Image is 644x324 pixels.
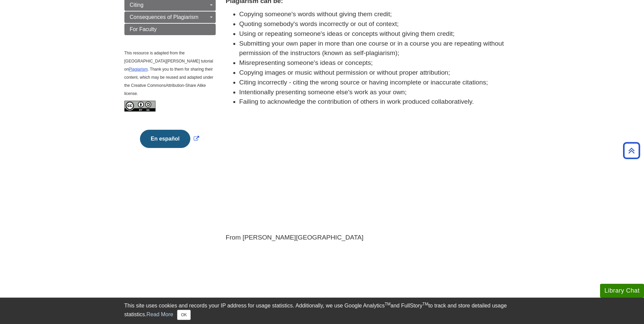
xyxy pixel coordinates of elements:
span: Consequences of Plagiarism [130,14,199,20]
sup: TM [423,302,428,306]
button: Library Chat [600,284,644,298]
span: Attribution-Share Alike license [124,83,206,96]
span: Failing to acknowledge the contribution of others in work produced collaboratively. [239,98,474,105]
a: Back to Top [621,146,642,155]
span: Quoting somebody's words incorrectly or out of context; [239,20,399,27]
a: Consequences of Plagiarism [124,11,216,23]
button: En español [140,130,190,148]
span: This resource is adapted from the [GEOGRAPHIC_DATA][PERSON_NAME] tutorial on . Thank you to them ... [124,51,214,96]
span: Misrepresenting someone's ideas or concepts; [239,59,373,66]
button: Close [177,310,190,320]
div: This site uses cookies and records your IP address for usage statistics. Additionally, we use Goo... [124,302,520,320]
span: Copying someone's words without giving them credit; [239,10,392,18]
span: Copying images or music without permission or without proper attribution; [239,69,450,76]
a: For Faculty [124,24,216,35]
span: Using or repeating someone's ideas or concepts without giving them credit; [239,30,455,37]
li: Submitting your own paper in more than one course or in a course you are repeating without permis... [239,39,520,58]
span: For Faculty [130,26,157,32]
span: Citing incorrectly - citing the wrong source or having incomplete or inaccurate citations; [239,79,488,86]
sup: TM [385,302,390,306]
a: Read More [146,311,173,317]
p: From [PERSON_NAME][GEOGRAPHIC_DATA] [226,233,520,243]
span: Intentionally presenting someone else's work as your own; [239,89,407,96]
a: Plagiarism [129,67,148,72]
a: Link opens in new window [138,136,201,142]
span: Citing [130,2,144,8]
